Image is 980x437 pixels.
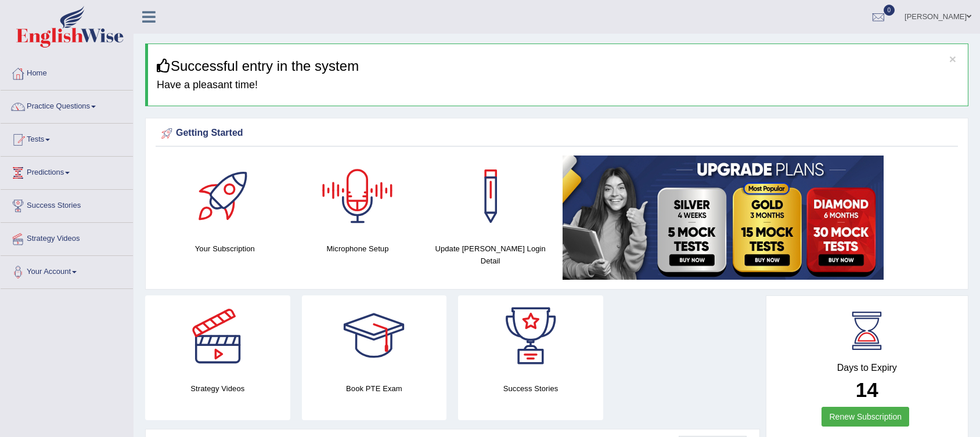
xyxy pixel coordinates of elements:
[1,190,133,219] a: Success Stories
[779,363,956,373] h4: Days to Expiry
[430,243,551,267] h4: Update [PERSON_NAME] Login Detail
[1,223,133,252] a: Strategy Videos
[302,382,447,395] h4: Book PTE Exam
[1,91,133,120] a: Practice Questions
[822,407,909,427] a: Renew Subscription
[1,124,133,153] a: Tests
[458,382,603,395] h4: Success Stories
[158,125,955,142] div: Getting Started
[157,80,959,91] h4: Have a pleasant time!
[157,59,959,74] h3: Successful entry in the system
[1,157,133,186] a: Predictions
[949,53,956,65] button: ×
[164,243,286,255] h4: Your Subscription
[297,243,419,255] h4: Microphone Setup
[563,156,884,280] img: small5.jpg
[1,256,133,285] a: Your Account
[856,378,878,401] b: 14
[145,382,290,395] h4: Strategy Videos
[884,5,895,16] span: 0
[1,57,133,86] a: Home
